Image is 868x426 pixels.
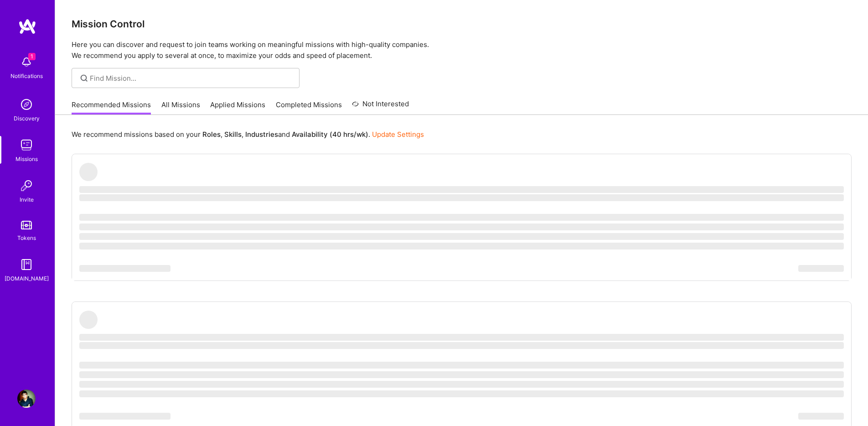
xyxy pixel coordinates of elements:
[28,53,36,60] span: 1
[161,100,200,115] a: All Missions
[17,95,36,114] img: discovery
[17,390,36,408] img: User Avatar
[18,18,36,35] img: logo
[17,233,36,243] div: Tokens
[17,136,36,154] img: teamwork
[10,71,43,81] div: Notifications
[352,99,409,115] a: Not Interested
[210,100,265,115] a: Applied Missions
[72,18,852,30] h3: Mission Control
[20,195,34,204] div: Invite
[292,130,368,139] b: Availability (40 hrs/wk)
[276,100,342,115] a: Completed Missions
[17,255,36,274] img: guide book
[15,390,38,408] a: User Avatar
[90,73,293,83] input: Find Mission...
[202,130,221,139] b: Roles
[72,100,151,115] a: Recommended Missions
[17,177,36,195] img: Invite
[245,130,278,139] b: Industries
[15,154,38,164] div: Missions
[224,130,242,139] b: Skills
[72,39,852,61] p: Here you can discover and request to join teams working on meaningful missions with high-quality ...
[5,274,49,283] div: [DOMAIN_NAME]
[372,130,424,139] a: Update Settings
[14,114,40,123] div: Discovery
[21,221,32,229] img: tokens
[17,53,36,71] img: bell
[72,130,424,139] p: We recommend missions based on your , , and .
[79,73,89,83] i: icon SearchGrey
